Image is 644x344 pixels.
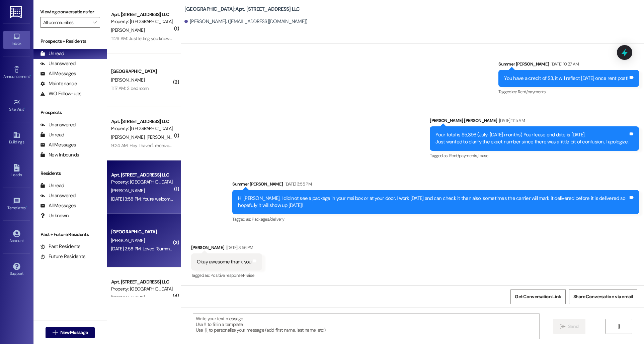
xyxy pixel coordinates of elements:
[191,270,262,280] div: Tagged as:
[60,329,88,336] span: New Message
[184,6,300,13] b: [GEOGRAPHIC_DATA]: Apt. [STREET_ADDRESS] LLC
[33,38,107,45] div: Prospects + Residents
[504,75,628,82] div: You have a credit of $3, it will reflect [DATE] once rent post!
[518,89,546,95] span: Rent/payments
[252,216,284,222] span: Packages/delivery
[40,70,76,77] div: All Messages
[478,153,488,158] span: Lease
[197,258,252,265] div: Okay awesome thank you
[33,231,107,238] div: Past + Future Residents
[40,141,76,148] div: All Messages
[191,244,262,253] div: [PERSON_NAME]
[111,171,173,179] div: Apt. [STREET_ADDRESS] LLC
[26,205,27,209] span: •
[10,6,23,18] img: ResiDesk Logo
[111,188,145,194] span: [PERSON_NAME]
[111,196,174,202] div: [DATE] 3:58 PM: You're welcome!
[40,182,64,189] div: Unread
[553,319,586,334] button: Send
[573,293,633,300] span: Share Conversation via email
[515,293,561,300] span: Get Conversation Link
[497,117,525,124] div: [DATE] 11:15 AM
[146,134,180,140] span: [PERSON_NAME]
[430,117,639,126] div: [PERSON_NAME] [PERSON_NAME]
[33,109,107,116] div: Prospects
[111,68,173,75] div: [GEOGRAPHIC_DATA]
[46,327,95,338] button: New Message
[211,272,243,278] span: Positive response ,
[616,324,621,329] i: 
[111,134,147,140] span: [PERSON_NAME]
[560,324,565,329] i: 
[40,192,76,199] div: Unanswered
[184,18,308,25] div: [PERSON_NAME]. ([EMAIL_ADDRESS][DOMAIN_NAME])
[498,61,639,70] div: Summer [PERSON_NAME]
[3,97,30,115] a: Site Visit •
[430,151,639,160] div: Tagged as:
[498,87,639,97] div: Tagged as:
[3,228,30,246] a: Account
[111,125,173,132] div: Property: [GEOGRAPHIC_DATA]
[111,142,266,148] div: 9:24 AM: Hey I haven't received the September newsletter. Has it been sent yet?
[111,237,145,243] span: [PERSON_NAME]
[549,61,579,68] div: [DATE] 10:27 AM
[111,246,387,252] div: [DATE] 2:58 PM: Loved “Summer [PERSON_NAME] ([GEOGRAPHIC_DATA]): So excited for you to join the c...
[40,212,69,219] div: Unknown
[225,244,253,251] div: [DATE] 3:56 PM
[243,272,254,278] span: Praise
[33,170,107,177] div: Residents
[40,243,81,250] div: Past Residents
[3,31,30,49] a: Inbox
[111,295,145,301] span: [PERSON_NAME]
[510,289,565,304] button: Get Conversation Link
[40,60,76,67] div: Unanswered
[569,289,637,304] button: Share Conversation via email
[40,151,79,158] div: New Inbounds
[111,118,173,125] div: Apt. [STREET_ADDRESS] LLC
[111,11,173,18] div: Apt. [STREET_ADDRESS] LLC
[30,73,31,78] span: •
[40,80,77,87] div: Maintenance
[568,323,578,330] span: Send
[283,181,312,188] div: [DATE] 3:55 PM
[238,195,628,209] div: Hi [PERSON_NAME], I did not see a package in your mailbox or at your door. I work [DATE] and can ...
[111,228,173,235] div: [GEOGRAPHIC_DATA]
[111,27,145,33] span: [PERSON_NAME]
[40,90,81,97] div: WO Follow-ups
[24,106,25,111] span: •
[43,17,89,28] input: All communities
[40,50,64,57] div: Unread
[111,18,173,25] div: Property: [GEOGRAPHIC_DATA]
[3,195,30,213] a: Templates •
[111,85,149,91] div: 11:17 AM: 2 bedroom
[449,153,478,158] span: Rent/payments ,
[111,285,173,293] div: Property: [GEOGRAPHIC_DATA]
[40,7,100,17] label: Viewing conversations for
[111,179,173,186] div: Property: [GEOGRAPHIC_DATA]
[111,278,173,285] div: Apt. [STREET_ADDRESS] LLC
[40,121,76,128] div: Unanswered
[40,253,85,260] div: Future Residents
[435,131,628,146] div: Your total is $5,396 (July-[DATE] months) Your lease end date is [DATE]. Just wanted to clarify t...
[93,20,96,25] i: 
[40,131,64,138] div: Unread
[111,77,145,83] span: [PERSON_NAME]
[232,181,639,190] div: Summer [PERSON_NAME]
[3,162,30,180] a: Leads
[3,261,30,279] a: Support
[40,202,76,209] div: All Messages
[53,330,58,335] i: 
[3,129,30,147] a: Buildings
[232,214,639,224] div: Tagged as:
